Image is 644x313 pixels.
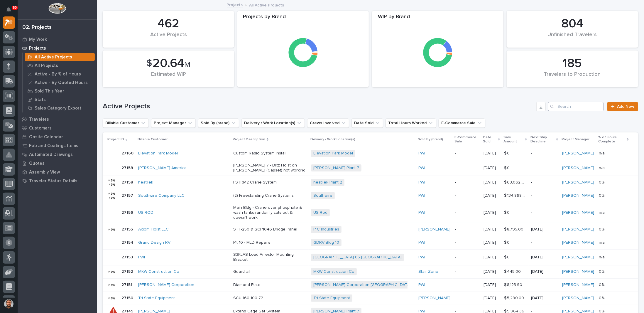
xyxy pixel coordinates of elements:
[18,115,97,124] a: Travelers
[313,269,354,274] a: MKW Construction Co
[455,240,479,245] p: -
[233,227,306,232] p: STT-250 & SCP1046 Bridge Panel
[504,150,511,156] p: $ 0
[138,296,175,301] a: Tri-State Equipment
[29,37,47,42] p: My Work
[418,240,425,245] a: PWI
[418,282,425,287] a: PWI
[153,57,184,70] span: 20.64
[35,89,64,94] p: Sold This Year
[18,159,97,168] a: Quotes
[13,6,17,10] p: 60
[138,269,179,274] a: MKW Construction Co
[313,240,339,245] a: GDRV Bldg 10
[233,296,306,301] p: SCU-160-100-72
[418,180,425,185] a: PWI
[562,227,594,232] a: [PERSON_NAME]
[35,80,88,85] p: Active - By Quoted Hours
[113,16,224,31] div: 462
[484,296,499,301] p: [DATE]
[531,282,557,287] p: -
[103,292,638,305] tr: 2715027150 Tri-State Equipment SCU-160-100-72Tri-State Equipment [PERSON_NAME] -[DATE]$ 5,290.00$...
[103,118,149,128] button: Billable Customer
[233,205,306,220] p: Main Bldg - Crane over phosphate & wash tanks randomly cuts out & doesn't work
[103,147,638,160] tr: 2716027160 Elevation Park Model Custom Radio System InstallElevation Park Model PWI -[DATE]$ 0$ 0...
[121,192,134,198] p: 27157
[418,255,425,260] a: PWI
[113,71,224,84] div: Estimated WIP
[23,61,97,70] a: All Projects
[418,296,450,301] a: [PERSON_NAME]
[531,269,557,274] p: [DATE]
[599,164,606,171] p: n/a
[455,151,479,156] p: -
[455,180,479,185] p: -
[418,210,425,215] a: PWI
[307,118,349,128] button: Crews Involved
[455,210,479,215] p: -
[562,282,594,287] a: [PERSON_NAME]
[103,236,638,249] tr: 2715427154 Grand Design RV Plt 10 - MLD RepairsGDRV Bldg 10 PWI -[DATE]$ 0$ 0 -[PERSON_NAME] n/an/a
[562,210,594,215] a: [PERSON_NAME]
[503,134,524,145] p: Sale Amount
[138,193,185,198] a: Southwire Company LLC
[3,298,15,310] button: users-avatar
[504,209,511,215] p: $ 0
[29,152,73,157] p: Automated Drawings
[233,282,306,287] p: Diamond Plate
[29,46,46,51] p: Projects
[138,255,145,260] a: PWI
[121,268,134,274] p: 27152
[18,176,97,185] a: Traveler Status Details
[599,254,606,260] p: n/a
[233,151,306,156] p: Custom Radio System Install
[313,255,402,260] a: [GEOGRAPHIC_DATA] 65 [GEOGRAPHIC_DATA]
[23,78,97,87] a: Active - By Quoted Hours
[418,269,438,274] a: Stair Zone
[517,71,628,84] div: Travelers to Production
[562,136,589,143] p: Project Manager
[121,209,134,215] p: 27156
[3,4,15,16] button: Notifications
[184,61,190,68] span: M
[138,282,194,287] a: [PERSON_NAME] Corporation
[562,255,594,260] a: [PERSON_NAME]
[103,223,638,236] tr: 2715527155 Axiom Hoist LLC STT-250 & SCP1046 Bridge PanelP C Industries [PERSON_NAME] -[DATE]$ 8,...
[138,240,170,245] a: Grand Design RV
[484,193,499,198] p: [DATE]
[103,249,638,265] tr: 2715327153 PWI S3KLAS Load Arrestor Mounting Bracket[GEOGRAPHIC_DATA] 65 [GEOGRAPHIC_DATA] PWI -[...
[138,180,153,185] a: heatTek
[531,240,557,245] p: -
[146,58,152,69] span: $
[138,166,187,171] a: [PERSON_NAME] America
[18,44,97,53] a: Projects
[599,209,606,215] p: n/a
[372,14,503,23] div: WIP by Brand
[313,180,342,185] a: heatTek Plant 2
[103,176,638,189] tr: 2715827158 heatTek FSTRM2 Crane SystemheatTek Plant 2 PWI -[DATE]$ 63,062.00$ 63,062.00 -[PERSON_...
[562,296,594,301] a: [PERSON_NAME]
[599,295,606,301] p: 0%
[138,210,153,215] a: US ROD
[531,166,557,171] p: -
[233,269,306,274] p: Guardrail
[103,202,638,223] tr: 2715627156 US ROD Main Bldg - Crane over phosphate & wash tanks randomly cuts out & doesn't workU...
[418,193,425,198] a: PWI
[562,180,594,185] a: [PERSON_NAME]
[504,226,525,232] p: $ 8,795.00
[249,1,284,8] p: All Active Projects
[121,164,134,171] p: 27159
[29,126,52,131] p: Customers
[418,166,425,171] a: PWI
[121,150,135,156] p: 27160
[548,102,604,111] div: Search
[454,134,479,145] p: E-Commerce Sale
[531,227,557,232] p: [DATE]
[562,166,594,171] a: [PERSON_NAME]
[504,254,511,260] p: $ 0
[313,227,339,232] a: P C Industries
[233,193,306,198] p: (2) Freestanding Crane Systems
[35,63,58,68] p: All Projects
[455,193,479,198] p: -
[198,118,239,128] button: Sold By (brand)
